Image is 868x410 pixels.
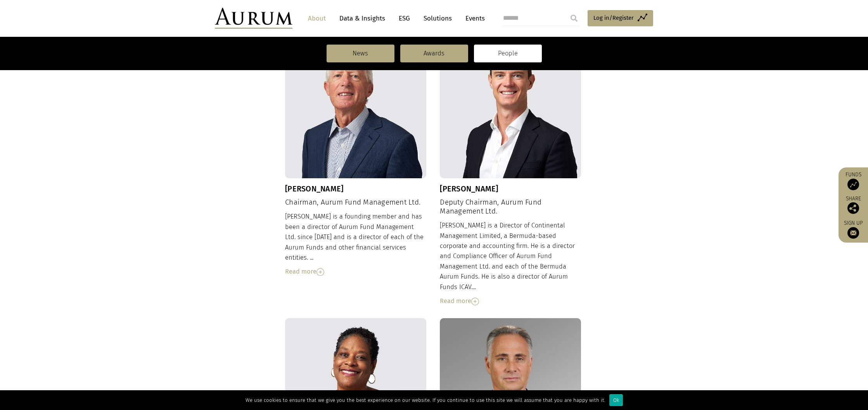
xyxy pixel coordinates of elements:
[471,298,479,305] img: Read More
[566,10,582,26] input: Submit
[316,268,324,276] img: Read More
[440,221,581,306] div: [PERSON_NAME] is a Director of Continental Management Limited, a Bermuda-based corporate and acco...
[842,196,864,214] div: Share
[420,11,456,26] a: Solutions
[327,45,394,62] a: News
[847,202,859,214] img: Share this post
[304,11,330,26] a: About
[842,171,864,190] a: Funds
[609,394,623,406] div: Ok
[440,184,581,193] h3: [PERSON_NAME]
[440,198,581,216] h4: Deputy Chairman, Aurum Fund Management Ltd.
[400,45,468,62] a: Awards
[395,11,414,26] a: ESG
[474,45,542,62] a: People
[462,11,485,26] a: Events
[593,13,634,22] span: Log in/Register
[335,11,389,26] a: Data & Insights
[215,8,292,29] img: Aurum
[285,198,426,207] h4: Chairman, Aurum Fund Management Ltd.
[285,212,426,277] div: [PERSON_NAME] is a founding member and has been a director of Aurum Fund Management Ltd. since [D...
[440,296,581,306] div: Read more
[588,10,653,26] a: Log in/Register
[847,179,859,190] img: Access Funds
[847,227,859,239] img: Sign up to our newsletter
[842,220,864,239] a: Sign up
[285,184,426,193] h3: [PERSON_NAME]
[285,267,426,277] div: Read more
